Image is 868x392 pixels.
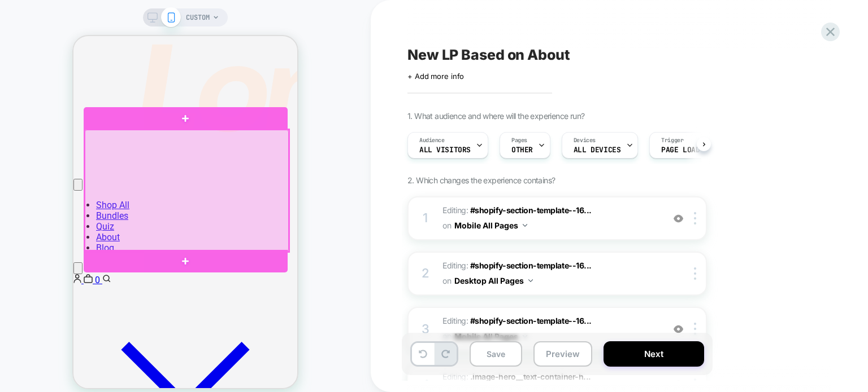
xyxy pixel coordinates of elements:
button: Mobile All Pages [454,328,527,345]
span: All Visitors [419,146,471,154]
img: crossed eye [674,324,683,334]
span: New LP Based on About [407,46,570,63]
span: 2. Which changes the experience contains? [407,175,555,185]
span: Editing : [442,258,658,289]
span: Editing : [442,203,658,234]
img: crossed eye [674,214,683,223]
span: Trigger [661,136,683,144]
span: Editing : [442,314,658,344]
span: on [442,218,451,232]
span: on [442,274,451,288]
div: 2 [420,262,431,285]
img: Frame_1633.svg [10,238,19,247]
img: close [694,212,696,224]
img: down arrow [523,224,527,227]
button: Mobile All Pages [454,217,527,234]
div: 1 [420,207,431,230]
span: Pages [511,136,527,144]
span: Devices [574,136,596,144]
img: close [694,323,696,335]
span: Page Load [661,146,700,154]
span: Audience [419,136,445,144]
span: CUSTOM [186,8,210,27]
button: Save [470,341,522,367]
span: 0 [21,239,27,249]
img: close [694,267,696,280]
span: + Add more info [407,72,464,81]
span: 1. What audience and where will the experience run? [407,111,584,121]
span: #shopify-section-template--16... [470,316,592,325]
span: #shopify-section-template--16... [470,261,592,270]
span: OTHER [511,146,533,154]
span: ALL DEVICES [574,146,620,154]
a: Open cart modal [10,239,29,249]
div: 3 [420,318,431,341]
button: Preview [533,341,592,367]
img: search-icon.svg [29,238,38,247]
button: Desktop All Pages [454,272,533,289]
img: down arrow [528,279,533,282]
span: on [442,329,451,343]
span: #shopify-section-template--16... [470,205,592,215]
button: Next [604,341,704,367]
